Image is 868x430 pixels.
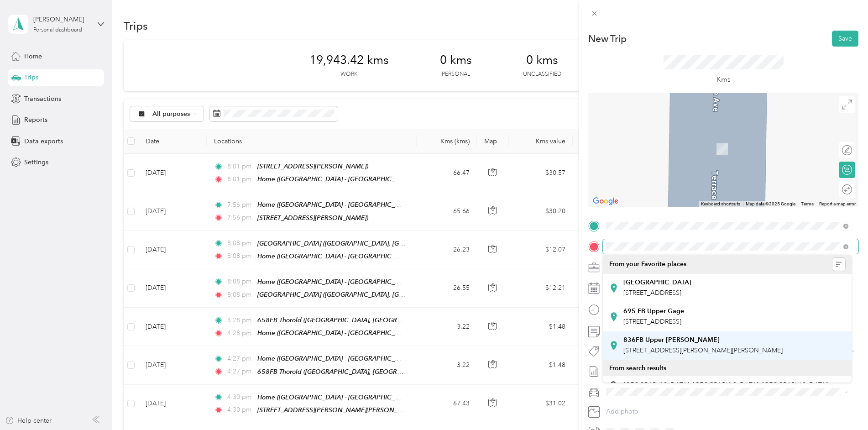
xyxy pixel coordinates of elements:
[623,278,691,287] strong: [GEOGRAPHIC_DATA]
[623,307,684,315] strong: 695 FB Upper Gage
[623,381,828,389] span: [GEOGRAPHIC_DATA], [GEOGRAPHIC_DATA], [GEOGRAPHIC_DATA]
[746,201,795,206] span: Map data ©2025 Google
[603,405,858,418] button: Add photo
[716,74,731,85] p: Kms
[609,364,666,372] span: From search results
[623,336,720,344] strong: 836FB Upper [PERSON_NAME]
[609,260,686,268] span: From your Favorite places
[801,201,814,206] a: Terms (opens in new tab)
[591,195,621,207] a: Open this area in Google Maps (opens a new window)
[819,201,856,206] a: Report a map error
[588,32,627,45] p: New Trip
[623,318,681,325] span: [STREET_ADDRESS]
[832,31,858,47] button: Save
[591,195,621,207] img: Google
[623,289,681,297] span: [STREET_ADDRESS]
[701,201,740,207] button: Keyboard shortcuts
[817,379,868,430] iframe: Everlance-gr Chat Button Frame
[623,346,783,354] span: [STREET_ADDRESS][PERSON_NAME][PERSON_NAME]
